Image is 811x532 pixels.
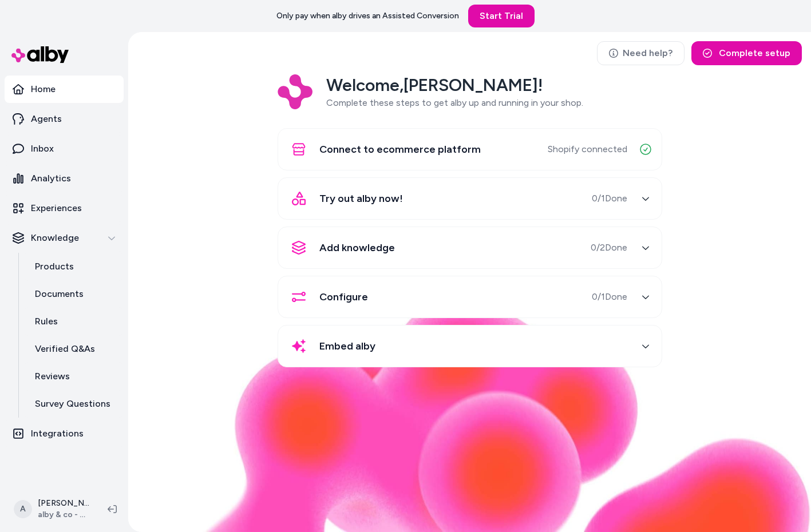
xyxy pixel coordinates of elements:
[31,82,56,96] p: Home
[592,290,627,304] span: 0 / 1 Done
[5,420,124,447] a: Integrations
[548,142,627,156] span: Shopify connected
[23,335,124,363] a: Verified Q&As
[319,338,375,354] span: Embed alby
[23,390,124,418] a: Survey Questions
[285,234,655,261] button: Add knowledge0/2Done
[23,308,124,335] a: Rules
[35,342,95,356] p: Verified Q&As
[5,165,124,192] a: Analytics
[285,185,655,212] button: Try out alby now!0/1Done
[319,289,368,305] span: Configure
[326,74,583,96] h2: Welcome, [PERSON_NAME] !
[285,332,655,360] button: Embed alby
[31,172,71,185] p: Analytics
[468,5,535,27] a: Start Trial
[285,136,655,163] button: Connect to ecommerce platformShopify connected
[38,509,89,521] span: alby & co - SolCon
[35,260,74,273] p: Products
[276,10,459,22] p: Only pay when alby drives an Assisted Conversion
[319,141,481,157] span: Connect to ecommerce platform
[319,240,395,256] span: Add knowledge
[285,283,655,311] button: Configure0/1Done
[23,363,124,390] a: Reviews
[5,224,124,252] button: Knowledge
[7,491,98,527] button: A[PERSON_NAME]alby & co - SolCon
[5,194,124,222] a: Experiences
[5,105,124,133] a: Agents
[31,112,62,126] p: Agents
[592,192,627,205] span: 0 / 1 Done
[591,241,627,255] span: 0 / 2 Done
[5,76,124,103] a: Home
[35,370,70,383] p: Reviews
[31,231,79,245] p: Knowledge
[23,280,124,308] a: Documents
[38,498,89,509] p: [PERSON_NAME]
[35,315,58,328] p: Rules
[128,295,811,532] img: alby Bubble
[326,97,583,108] span: Complete these steps to get alby up and running in your shop.
[31,427,84,440] p: Integrations
[11,46,69,63] img: alby Logo
[31,142,54,156] p: Inbox
[597,41,685,65] a: Need help?
[319,190,403,207] span: Try out alby now!
[5,135,124,162] a: Inbox
[31,201,82,215] p: Experiences
[691,41,802,65] button: Complete setup
[14,500,32,518] span: A
[278,74,312,109] img: Logo
[23,253,124,280] a: Products
[35,287,84,301] p: Documents
[35,397,110,411] p: Survey Questions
